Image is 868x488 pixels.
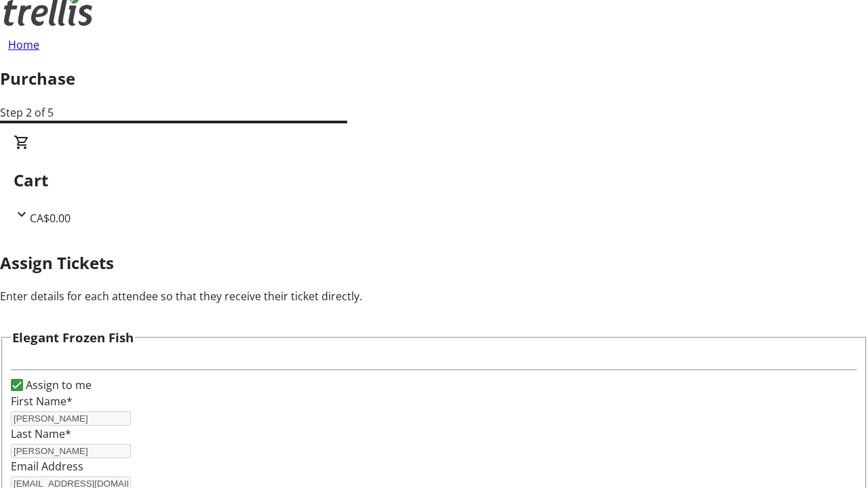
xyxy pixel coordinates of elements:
[11,394,73,409] label: First Name*
[14,134,854,226] div: CartCA$0.00
[12,328,134,347] h3: Elegant Frozen Fish
[11,426,71,441] label: Last Name*
[23,377,92,393] label: Assign to me
[30,211,71,226] span: CA$0.00
[11,459,83,474] label: Email Address
[14,168,854,192] h2: Cart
